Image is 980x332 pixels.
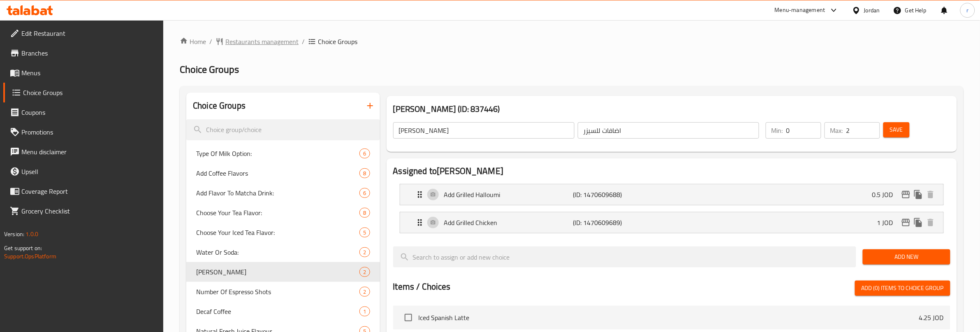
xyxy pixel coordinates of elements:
span: Upsell [21,167,157,176]
a: Support.OpsPlatform [4,251,56,262]
h3: [PERSON_NAME] (ID: 837446) [393,102,950,116]
div: Number Of Espresso Shots2 [186,282,380,302]
input: search [393,246,857,267]
a: Menus [3,63,164,83]
span: Decaf Coffee [196,306,359,316]
p: (ID: 1470609689) [573,218,659,228]
li: Expand [393,181,950,209]
div: Decaf Coffee1 [186,302,380,321]
div: Choices [359,287,370,297]
h2: Items / Choices [393,281,451,293]
a: Branches [3,43,164,63]
span: 2 [360,288,369,296]
div: Choices [359,168,370,178]
span: Grocery Checklist [21,206,157,216]
span: 8 [360,169,369,177]
a: Menu disclaimer [3,142,164,162]
span: Coupons [21,107,157,117]
span: 6 [360,150,369,158]
div: Add Flavor To Matcha Drink:6 [186,183,380,203]
span: Branches [21,48,157,58]
span: 1.0.0 [25,229,38,239]
span: [PERSON_NAME] [196,267,359,277]
a: Home [180,37,206,46]
button: delete [924,188,937,201]
div: Menu-management [775,5,825,15]
button: edit [900,216,912,229]
div: Choices [359,247,370,257]
a: Coupons [3,102,164,122]
li: Expand [393,209,950,237]
button: edit [900,188,912,201]
nav: breadcrumb [180,37,964,46]
p: Min: [771,125,783,135]
span: Add New [869,252,944,262]
span: Coverage Report [21,186,157,196]
button: delete [924,216,937,229]
div: Choices [359,228,370,237]
h2: Choice Groups [193,100,246,112]
button: duplicate [912,188,924,201]
button: Add (0) items to choice group [855,281,950,296]
span: Choice Groups [23,88,157,98]
p: Add Grilled Halloumi [444,190,573,200]
a: Grocery Checklist [3,201,164,221]
p: 4.25 JOD [919,313,944,323]
div: Expand [400,212,943,233]
div: Choices [359,208,370,218]
button: duplicate [912,216,924,229]
button: Save [883,122,910,137]
span: Add Flavor To Matcha Drink: [196,188,359,198]
p: 0.5 JOD [872,190,900,200]
span: Choose Your Tea Flavor: [196,208,359,218]
div: Choices [359,149,370,158]
span: 1 [360,308,369,316]
div: Water Or Soda:2 [186,242,380,262]
span: Edit Restaurant [21,28,157,38]
span: r [966,6,968,15]
span: Add (0) items to choice group [862,283,944,293]
h2: Assigned to [PERSON_NAME] [393,165,950,177]
div: Choose Your Tea Flavor:8 [186,203,380,223]
div: Expand [400,184,943,205]
p: Add Grilled Chicken [444,218,573,228]
div: Choices [359,188,370,198]
li: / [302,37,305,46]
span: Get support on: [4,243,42,253]
span: Iced Spanish Latte [419,313,919,323]
div: [PERSON_NAME]2 [186,262,380,282]
span: 8 [360,209,369,217]
span: 2 [360,248,369,256]
a: Upsell [3,162,164,181]
span: Select choice [400,309,417,326]
input: search [186,119,380,140]
div: Choices [359,306,370,316]
p: Max: [830,125,843,135]
span: Restaurants management [225,37,299,46]
span: 5 [360,229,369,237]
div: Type Of Milk Option:6 [186,144,380,163]
li: / [209,37,212,46]
a: Choice Groups [3,83,164,102]
span: Water Or Soda: [196,247,359,257]
div: Choose Your Iced Tea Flavor:5 [186,223,380,242]
span: Choose Your Iced Tea Flavor: [196,228,359,237]
span: Choice Groups [318,37,357,46]
span: Type Of Milk Option: [196,149,359,158]
span: Menu disclaimer [21,147,157,157]
a: Edit Restaurant [3,23,164,43]
p: (ID: 1470609688) [573,190,659,200]
span: Menus [21,68,157,78]
button: Add New [863,249,950,265]
span: 6 [360,189,369,197]
div: Add Coffee Flavors8 [186,163,380,183]
p: 1 JOD [877,218,900,228]
a: Promotions [3,122,164,142]
span: Version: [4,229,24,239]
span: Number Of Espresso Shots [196,287,359,297]
span: Save [890,125,903,135]
a: Coverage Report [3,181,164,201]
span: Promotions [21,127,157,137]
span: Choice Groups [180,60,239,79]
a: Restaurants management [215,37,299,46]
